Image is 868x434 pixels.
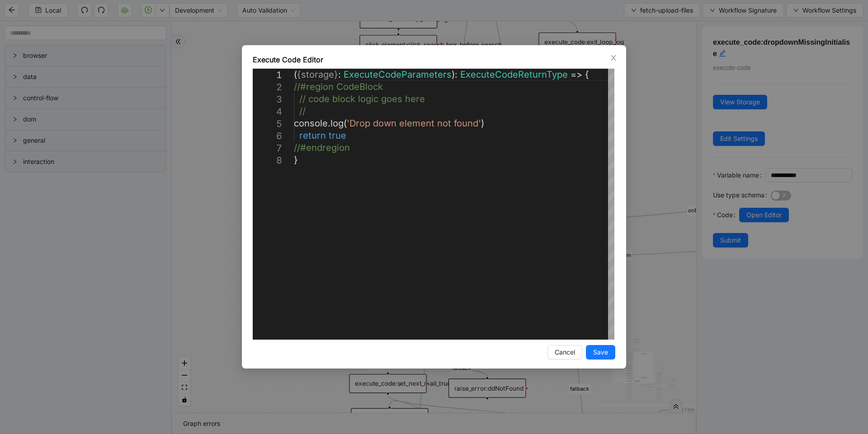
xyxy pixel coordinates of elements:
span: ( [344,118,347,129]
span: return [299,130,326,141]
span: } [334,69,338,80]
span: ) [481,118,484,129]
span: ( [294,69,297,80]
button: Cancel [547,345,582,359]
div: 8 [253,154,282,167]
span: : [338,69,341,80]
span: //#endregion [294,142,350,153]
div: Execute Code Editor [253,54,615,65]
span: // code block logic goes here [299,93,425,104]
span: // [299,106,306,117]
span: //#region CodeBlock [294,81,383,92]
span: { [297,69,301,80]
button: Close [609,53,618,63]
div: 4 [253,106,282,118]
span: . [328,118,330,129]
div: 7 [253,142,282,154]
span: } [294,154,298,165]
span: 'Drop down element not found' [347,118,481,129]
span: ): [452,69,458,80]
span: true [329,130,346,141]
div: 2 [253,81,282,93]
div: 6 [253,130,282,142]
span: log [330,118,344,129]
div: 5 [253,118,282,130]
span: ExecuteCodeReturnType [460,69,568,80]
div: 1 [253,69,282,81]
span: close [610,54,617,61]
span: storage [301,69,334,80]
span: Save [593,347,608,357]
div: 3 [253,93,282,106]
span: console [294,118,328,129]
span: => [571,69,582,80]
span: Cancel [555,347,575,357]
span: ExecuteCodeParameters [344,69,452,80]
button: Save [586,345,615,359]
span: { [585,69,589,80]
